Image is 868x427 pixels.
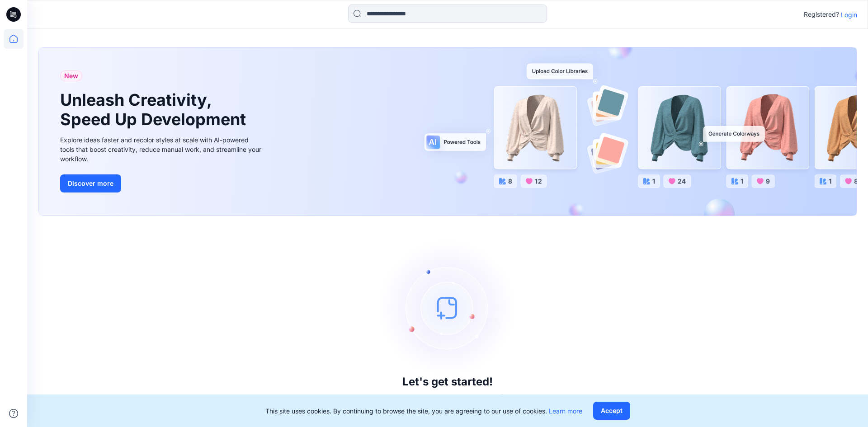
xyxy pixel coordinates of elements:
h3: Let's get started! [402,375,493,388]
h1: Unleash Creativity, Speed Up Development [60,90,250,129]
button: Accept [593,402,630,420]
p: Click New to add a style or create a folder. [373,392,522,403]
p: Registered? [804,9,839,20]
p: This site uses cookies. By continuing to browse the site, you are agreeing to our use of cookies. [265,406,582,416]
a: Discover more [60,174,264,192]
a: Learn more [549,407,582,415]
div: Explore ideas faster and recolor styles at scale with AI-powered tools that boost creativity, red... [60,135,264,164]
span: New [64,70,78,81]
img: empty-state-image.svg [380,240,515,375]
p: Login [841,10,857,19]
button: Discover more [60,174,121,192]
